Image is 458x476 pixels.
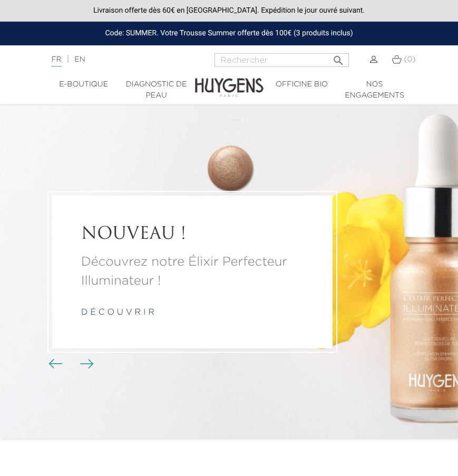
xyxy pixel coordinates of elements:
a: Nos engagements [338,79,411,101]
span: (0) [404,56,416,63]
a: Diagnostic de peau [120,79,193,101]
button:  [329,50,348,64]
div: Boutons du carrousel [53,356,87,372]
div: | [46,53,183,66]
a: FR [51,56,61,67]
a: Découvrez notre Élixir Perfecteur Illuminateur ! [81,253,304,291]
input: Rechercher [215,53,349,67]
a: d é c o u v r i r [81,309,154,317]
a: EN [74,56,85,63]
a: Officine Bio [266,79,338,90]
i:  [332,51,345,64]
a: NOUVEAU ! [81,225,304,245]
a: E-Boutique [47,79,120,90]
img: Huygens [195,61,264,99]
